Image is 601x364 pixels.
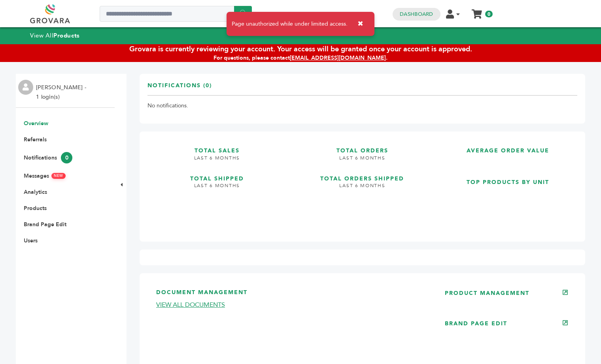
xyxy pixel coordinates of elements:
[472,7,482,15] a: My Cart
[485,11,493,17] span: 0
[24,120,48,127] a: Overview
[156,289,421,301] h3: DOCUMENT MANAGEMENT
[438,139,577,165] a: AVERAGE ORDER VALUE
[147,167,287,183] h3: TOTAL SHIPPED
[293,167,432,183] h3: TOTAL ORDERS SHIPPED
[24,136,47,143] a: Referrals
[24,154,72,161] a: Notifications0
[51,173,66,178] span: NEW
[156,300,225,309] a: VIEW ALL DOCUMENTS
[438,171,577,227] a: TOP PRODUCTS BY UNIT
[61,152,72,163] span: 0
[438,171,577,186] h3: TOP PRODUCTS BY UNIT
[147,155,287,167] h4: LAST 6 MONTHS
[30,32,80,39] a: View AllProducts
[24,188,47,196] a: Analytics
[438,139,577,155] h3: AVERAGE ORDER VALUE
[293,182,432,195] h4: LAST 6 MONTHS
[24,172,66,180] a: MessagesNEW
[293,155,432,167] h4: LAST 6 MONTHS
[147,139,287,155] h3: TOTAL SALES
[36,83,88,102] li: [PERSON_NAME] - 1 login(s)
[293,139,432,227] a: TOTAL ORDERS LAST 6 MONTHS TOTAL ORDERS SHIPPED LAST 6 MONTHS
[24,237,38,244] a: Users
[100,6,252,22] input: Search a product or brand...
[24,205,47,212] a: Products
[147,96,577,116] td: No notifications.
[352,16,369,32] button: ✖
[445,289,529,297] a: PRODUCT MANAGEMENT
[53,32,79,39] strong: Products
[290,54,386,62] a: [EMAIL_ADDRESS][DOMAIN_NAME]
[400,11,433,18] a: Dashboard
[445,320,507,327] a: BRAND PAGE EDIT
[147,182,287,195] h4: LAST 6 MONTHS
[18,80,33,95] img: profile.png
[232,20,348,28] span: Page unauthorized while under limited access.
[147,82,212,96] h3: Notifications (0)
[147,139,287,227] a: TOTAL SALES LAST 6 MONTHS TOTAL SHIPPED LAST 6 MONTHS
[293,139,432,155] h3: TOTAL ORDERS
[24,221,66,228] a: Brand Page Edit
